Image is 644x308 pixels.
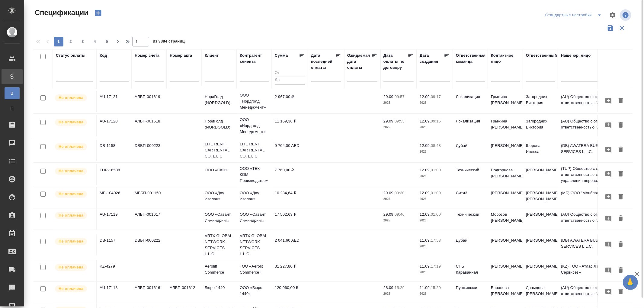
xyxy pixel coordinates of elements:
[420,269,450,275] p: 2025
[523,91,558,112] td: Загородних Виктория
[383,119,395,123] p: 29.09,
[395,285,405,290] p: 15:29
[97,115,132,136] td: AU-17120
[272,187,308,208] td: 10 234,64 ₽
[420,149,450,155] p: 2025
[240,190,269,202] p: ООО «Дау Изолан»
[91,8,105,18] button: Создать
[132,234,167,256] td: DBБП-000222
[383,124,414,130] p: 2025
[488,187,523,208] td: [PERSON_NAME]
[383,291,414,297] p: 2025
[132,208,167,230] td: АЛБП-001617
[523,260,558,281] td: [PERSON_NAME]
[78,39,88,45] span: 3
[97,208,132,230] td: AU-17119
[78,37,88,46] button: 3
[623,275,638,290] button: 🙏
[420,196,450,202] p: 2025
[488,164,523,185] td: Подгорнова [PERSON_NAME]
[97,164,132,185] td: TUP-16588
[523,164,558,185] td: [PERSON_NAME]
[488,282,523,303] td: Баранова [PERSON_NAME]
[272,234,308,256] td: 2 041,60 AED
[240,263,269,275] p: ТОО «Aerolit Commerce»
[153,38,185,46] span: из 3384 страниц
[558,234,630,256] td: (DB) AWATERA BUSINESSMEN SERVICES L.L.C.
[135,52,159,59] div: Номер счета
[488,234,523,256] td: [PERSON_NAME]
[431,264,441,268] p: 17:19
[605,8,620,22] span: Настроить таблицу
[272,140,308,161] td: 9 704,00 AED
[420,119,431,123] p: 12.09,
[453,91,488,112] td: Локализация
[431,143,441,148] p: 08:48
[59,168,83,174] p: Не оплачена
[383,52,408,71] div: Дата оплаты по договору
[132,115,167,136] td: АЛБП-001618
[8,105,17,111] span: П
[431,238,441,243] p: 17:53
[275,52,288,59] div: Сумма
[347,52,371,71] div: Ожидаемая дата оплаты
[488,208,523,230] td: Морозов [PERSON_NAME]
[383,100,414,106] p: 2025
[431,119,441,123] p: 09:16
[395,94,405,99] p: 09:57
[97,260,132,281] td: KZ-4279
[431,285,441,290] p: 15:20
[240,117,269,135] p: ООО «Нордголд Менеджмент»
[420,168,431,172] p: 12.09,
[616,265,626,276] button: Удалить
[488,140,523,161] td: [PERSON_NAME]
[616,22,628,34] button: Сбросить фильтры
[558,208,630,230] td: (AU) Общество с ограниченной ответственностью "АЛС"
[272,282,308,303] td: 120 960,00 ₽
[616,95,626,106] button: Удалить
[605,22,616,34] button: Сохранить фильтры
[420,94,431,99] p: 12.09,
[97,91,132,112] td: AU-17121
[59,95,83,101] p: Не оплачена
[240,285,269,297] p: ООО «Бюро 1440»
[395,191,405,195] p: 09:30
[59,144,83,150] p: Не оплачена
[420,173,450,179] p: 2025
[102,37,112,46] button: 5
[420,100,450,106] p: 2025
[383,191,395,195] p: 29.09,
[272,260,308,281] td: 31 227,80 ₽
[420,124,450,130] p: 2025
[90,37,100,46] button: 4
[272,91,308,112] td: 2 967,00 ₽
[383,196,414,202] p: 2025
[170,52,192,59] div: Номер акта
[90,39,100,45] span: 4
[132,282,167,303] td: АЛБП-001616
[383,285,395,290] p: 28.09,
[558,91,630,112] td: (AU) Общество с ограниченной ответственностью "АЛС"
[625,276,636,289] span: 🙏
[97,187,132,208] td: МБ-104026
[59,286,83,292] p: Не оплачена
[383,218,414,224] p: 2025
[616,192,626,203] button: Удалить
[5,87,20,99] a: В
[311,52,335,71] div: Дата последней оплаты
[272,208,308,230] td: 17 502,63 ₽
[420,264,431,268] p: 11.09,
[526,52,557,59] div: Ответственный
[240,92,269,110] p: ООО «Нордголд Менеджмент»
[395,119,405,123] p: 09:53
[59,191,83,197] p: Не оплачена
[561,52,591,59] div: Наше юр. лицо
[275,77,305,84] input: До
[420,212,431,217] p: 12.09,
[616,213,626,224] button: Удалить
[453,187,488,208] td: Сити3
[431,94,441,99] p: 09:17
[66,37,75,46] button: 2
[205,285,234,291] p: Бюро 1440
[100,52,107,59] div: Код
